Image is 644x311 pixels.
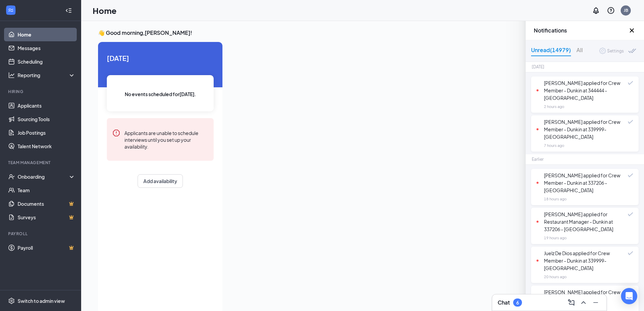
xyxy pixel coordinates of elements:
[536,288,628,311] div: [PERSON_NAME] applied for Crew Member - Dunkin at 337206 - [GEOGRAPHIC_DATA]
[536,118,628,140] div: [PERSON_NAME] applied for Crew Member - Dunkin at 339999- [GEOGRAPHIC_DATA]
[18,72,76,79] div: Reporting
[18,183,75,197] a: Team
[590,297,601,308] button: Minimize
[536,210,628,233] div: [PERSON_NAME] applied for Restaurant Manager - Dunkin at 337206 - [GEOGRAPHIC_DATA]
[536,172,628,194] div: [PERSON_NAME] applied for Crew Member - Dunkin at 337206 - [GEOGRAPHIC_DATA]
[8,89,74,94] div: Hiring
[607,6,615,15] svg: QuestionInfo
[18,126,75,139] a: Job Postings
[531,46,571,56] div: Unread (14979)
[566,297,577,308] button: ComposeMessage
[8,173,15,180] svg: UserCheck
[592,298,600,307] svg: Minimize
[18,197,75,210] a: DocumentsCrown
[532,64,544,70] div: [DATE]
[112,129,120,137] svg: Error
[621,288,637,304] div: Open Intercom Messenger
[107,53,214,63] span: [DATE]
[579,298,588,307] svg: ChevronUp
[536,79,628,102] div: [PERSON_NAME] applied for Crew Member - Dunkin at 344444 - [GEOGRAPHIC_DATA]
[18,55,75,68] a: Scheduling
[125,90,196,98] span: No events scheduled for [DATE] .
[532,156,544,163] div: Earlier
[138,174,183,188] button: Add availability
[8,160,74,165] div: Team Management
[18,297,65,304] div: Switch to admin view
[8,297,15,304] svg: Settings
[8,72,15,79] svg: Analysis
[516,300,519,306] div: 6
[18,41,75,55] a: Messages
[544,273,567,280] div: 20 hours ago
[567,298,575,307] svg: ComposeMessage
[544,196,567,202] div: 18 hours ago
[18,173,70,180] div: Onboarding
[607,48,624,54] div: Settings
[18,112,75,126] a: Sourcing Tools
[544,142,564,149] div: 7 hours ago
[7,7,14,14] svg: WorkstreamLogo
[18,28,75,41] a: Home
[534,27,628,34] h3: Notifications
[592,6,600,15] svg: Notifications
[536,249,628,272] div: Juelz De Dios applied for Crew Member - Dunkin at 339999- [GEOGRAPHIC_DATA]
[124,129,208,150] div: Applicants are unable to schedule interviews until you set up your availability.
[544,103,564,110] div: 2 hours ago
[628,26,636,35] button: Close
[624,7,628,13] div: JB
[18,241,75,254] a: PayrollCrown
[18,99,75,112] a: Applicants
[65,7,72,14] svg: Collapse
[98,29,606,37] h3: 👋 Good morning, [PERSON_NAME] !
[578,297,589,308] button: ChevronUp
[498,299,510,306] h3: Chat
[628,26,636,35] svg: Cross
[18,210,75,224] a: SurveysCrown
[18,139,75,153] a: Talent Network
[93,5,117,16] h1: Home
[544,235,567,241] div: 19 hours ago
[8,231,74,237] div: Payroll
[576,46,583,56] div: All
